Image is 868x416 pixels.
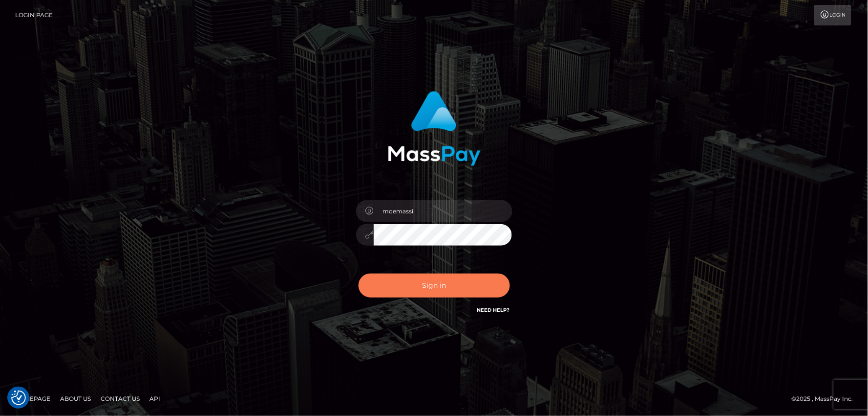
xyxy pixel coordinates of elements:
a: Need Help? [477,307,510,313]
a: Contact Us [97,391,144,406]
a: Login Page [15,5,53,25]
button: Sign in [359,274,510,298]
a: Login [814,5,851,25]
input: Username... [374,200,512,222]
img: MassPay Login [388,91,481,166]
button: Consent Preferences [11,391,26,405]
a: API [146,391,164,406]
img: Revisit consent button [11,391,26,405]
div: © 2025 , MassPay Inc. [792,393,861,404]
a: About Us [56,391,95,406]
a: Homepage [11,391,54,406]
